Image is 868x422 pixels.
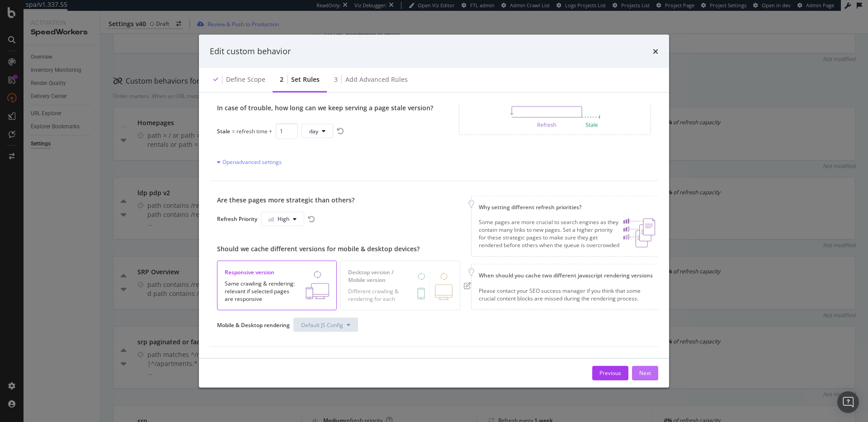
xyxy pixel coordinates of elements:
[592,366,628,380] button: Previous
[837,391,859,413] div: Open Intercom Messenger
[479,272,656,279] div: When should you cache two different javascript rendering versions
[510,106,600,127] img: 9KUs5U-x.png
[632,366,658,380] button: Next
[301,321,343,328] span: Default JS Config
[653,46,658,57] div: times
[217,215,257,223] div: Refresh Priority
[334,75,338,84] div: 3
[217,103,433,112] div: In case of trouble, how long can we keep serving a page stale version?
[345,75,408,84] div: Add advanced rules
[225,279,297,302] div: Same crawling & rendering: relevant if selected pages are responsive
[464,282,471,289] div: pen-to-square
[226,75,265,84] div: Define scope
[217,321,290,328] div: Mobile & Desktop rendering
[291,75,320,84] div: Set rules
[306,270,329,299] img: ATMhaLUFA4BDAAAAAElFTkSuQmCC
[623,218,656,247] img: DBkRaZev.png
[309,127,318,135] span: day
[280,75,283,84] div: 2
[225,268,329,276] div: Responsive version
[261,211,304,226] button: High
[479,286,656,302] div: Please contact your SEO success manager if you think that some crucial content blocks are missed ...
[348,268,453,283] div: Desktop version / Mobile version
[348,287,409,303] div: Different crawling & rendering for each
[217,158,282,165] div: Open advanced settings
[479,218,620,249] div: Some pages are more crucial to search engines as they contain many links to new pages. Set a high...
[599,369,621,377] div: Previous
[302,124,333,138] button: day
[293,318,358,332] button: Default JS Config
[232,127,272,135] div: = refresh time +
[639,369,651,377] div: Next
[217,244,471,253] div: Should we cache different versions for mobile & desktop devices?
[308,215,315,222] div: rotate-left
[199,35,669,388] div: modal
[278,215,289,223] span: High
[217,127,230,135] div: Stale
[269,217,274,222] img: cRr4yx4cyByr8BeLxltRlzBPIAAAAAElFTkSuQmCC
[479,203,656,211] div: Why setting different refresh priorities?
[217,195,471,204] div: Are these pages more strategic than others?
[210,46,291,57] div: Edit custom behavior
[337,127,344,135] div: rotate-left
[417,272,453,300] img: B3k0mFIZ.png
